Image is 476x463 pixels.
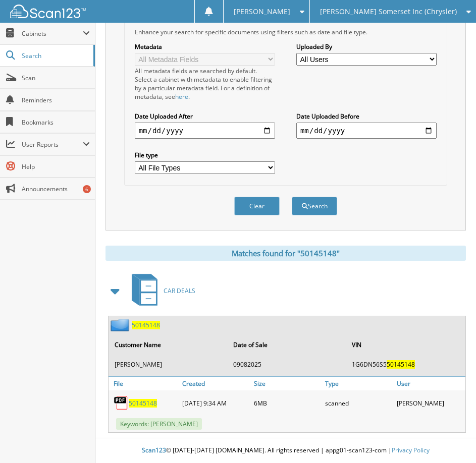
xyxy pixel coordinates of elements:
[111,319,132,331] img: folder2.png
[110,356,227,373] td: [PERSON_NAME]
[22,96,90,104] span: Reminders
[129,399,157,408] a: 50145148
[135,67,275,101] div: All metadata fields are searched by default. Select a cabinet with metadata to enable filtering b...
[105,246,466,261] div: Matches found for "50145148"
[164,286,195,295] span: CAR DEALS
[180,393,251,413] div: [DATE] 9:34 AM
[142,446,166,454] span: Scan123
[10,5,86,18] img: scan123-logo-white.svg
[126,271,195,311] a: CAR DEALS
[251,393,323,413] div: 6MB
[135,151,275,159] label: File type
[110,334,227,355] th: Customer Name
[234,197,280,215] button: Clear
[22,185,90,193] span: Announcements
[175,92,188,101] a: here
[22,162,90,171] span: Help
[234,9,290,15] span: [PERSON_NAME]
[132,321,160,329] a: 50145148
[387,360,415,369] span: 50145148
[130,28,442,36] div: Enhance your search for specific documents using filters such as date and file type.
[180,377,251,390] a: Created
[22,74,90,82] span: Scan
[135,112,275,121] label: Date Uploaded After
[392,446,430,454] a: Privacy Policy
[292,197,337,215] button: Search
[323,377,394,390] a: Type
[296,112,437,121] label: Date Uploaded Before
[426,415,476,463] iframe: Chat Widget
[296,123,437,139] input: end
[320,9,457,15] span: [PERSON_NAME] Somerset Inc (Chrysler)
[114,395,129,411] img: PDF.png
[347,356,464,373] td: 1G6DN56S5
[347,334,464,355] th: VIN
[95,438,476,463] div: © [DATE]-[DATE] [DOMAIN_NAME]. All rights reserved | appg01-scan123-com |
[394,393,465,413] div: [PERSON_NAME]
[22,51,88,60] span: Search
[251,377,323,390] a: Size
[228,356,346,373] td: 09082025
[228,334,346,355] th: Date of Sale
[109,377,180,390] a: File
[135,123,275,139] input: start
[22,29,83,38] span: Cabinets
[394,377,465,390] a: User
[83,185,91,193] div: 6
[296,42,437,51] label: Uploaded By
[323,393,394,413] div: scanned
[135,42,275,51] label: Metadata
[116,418,202,430] span: Keywords: [PERSON_NAME]
[22,140,83,149] span: User Reports
[22,118,90,127] span: Bookmarks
